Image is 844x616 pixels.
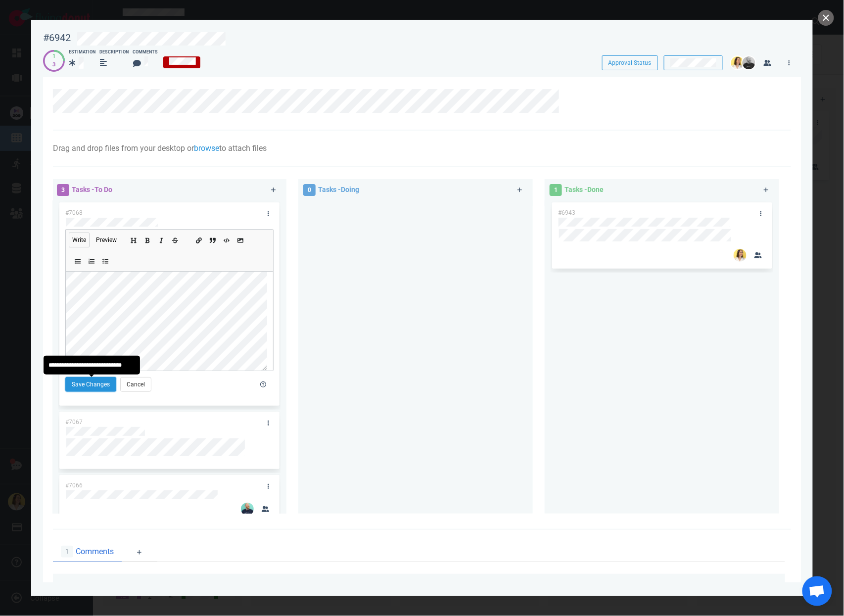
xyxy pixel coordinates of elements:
[318,186,359,193] span: Tasks - Doing
[72,186,112,193] span: Tasks - To Do
[53,143,194,153] span: Drag and drop files from your desktop or
[156,235,166,245] button: Add italic text
[73,255,83,266] button: Add unordered list
[65,419,83,426] span: #7067
[129,235,139,245] button: Add header
[76,546,114,558] span: Comments
[65,482,83,489] span: #7066
[69,233,90,247] button: Write
[43,32,71,44] div: #6942
[87,255,96,266] button: Add ordered list
[550,184,562,196] span: 1
[222,235,232,245] button: Insert code
[93,233,120,247] button: Preview
[65,209,83,216] span: #7068
[208,235,218,245] button: Insert a quote
[100,255,110,266] button: Add checked list
[133,49,158,56] div: Comments
[235,235,245,245] button: Add image
[743,56,755,69] img: 26
[734,249,747,262] img: 26
[558,209,575,216] span: #6943
[194,235,204,245] button: Add a link
[52,52,55,61] div: 1
[194,143,219,153] a: browse
[120,377,151,392] button: Cancel
[818,10,834,26] button: close
[802,576,832,606] div: Ouvrir le chat
[241,503,254,516] img: 26
[57,184,69,196] span: 3
[219,143,267,153] span: to attach files
[99,49,129,56] div: Description
[142,235,152,245] button: Add bold text
[303,184,316,196] span: 0
[52,61,55,69] div: 3
[170,235,180,245] button: Add strikethrough text
[65,377,116,392] button: Save Changes
[564,186,604,193] span: Tasks - Done
[61,546,73,558] span: 1
[69,49,95,56] div: Estimation
[731,56,744,69] img: 26
[602,55,658,70] button: Approval Status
